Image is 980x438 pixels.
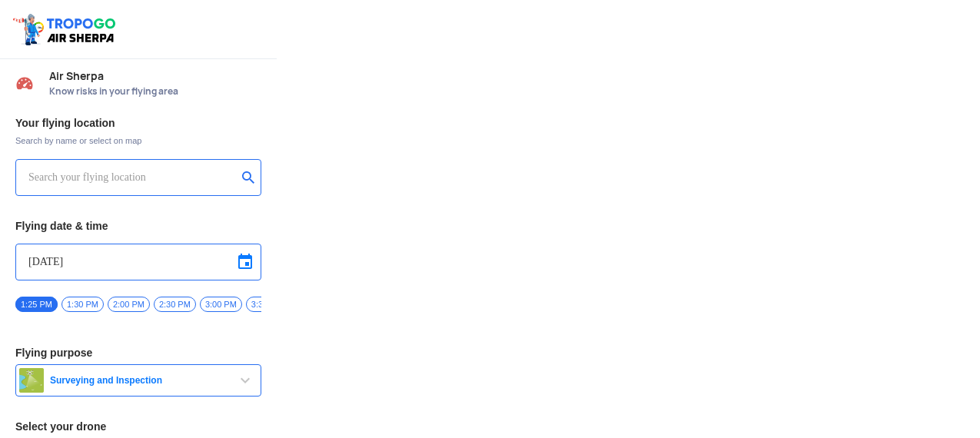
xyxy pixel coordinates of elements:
img: survey.png [19,368,44,393]
img: Risk Scores [15,74,34,92]
h3: Your flying location [15,118,261,128]
input: Select Date [28,253,248,271]
h3: Select your drone [15,421,261,432]
span: Air Sherpa [49,70,261,82]
span: 1:30 PM [61,297,104,312]
img: ic_tgdronemaps.svg [12,12,121,47]
span: 2:00 PM [108,297,150,312]
span: Surveying and Inspection [44,374,236,387]
button: Surveying and Inspection [15,364,261,397]
input: Search your flying location [28,168,237,187]
span: Know risks in your flying area [49,85,261,98]
span: Search by name or select on map [15,134,261,147]
span: 3:00 PM [200,297,242,312]
span: 3:30 PM [246,297,288,312]
span: 2:30 PM [154,297,196,312]
h3: Flying date & time [15,221,261,231]
h3: Flying purpose [15,347,261,358]
span: 1:25 PM [15,297,58,312]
